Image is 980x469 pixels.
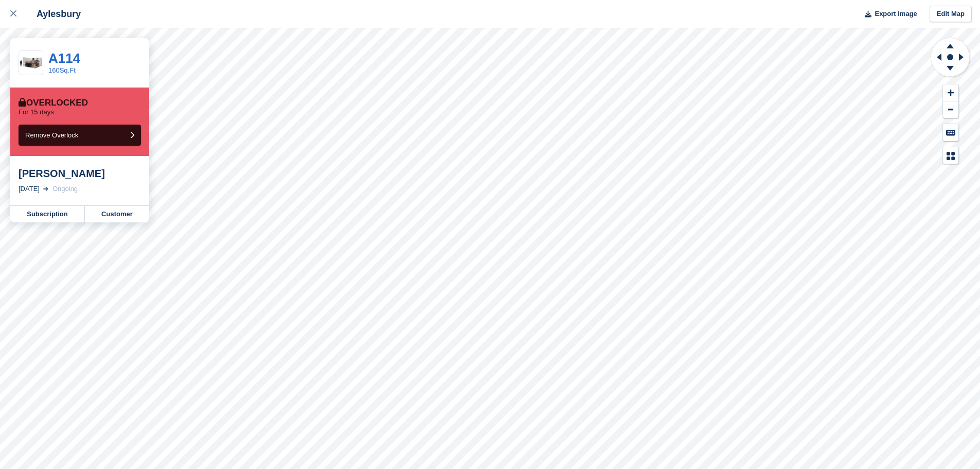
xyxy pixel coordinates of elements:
[19,108,54,116] p: For 15 days
[930,6,972,23] a: Edit Map
[19,125,141,146] button: Remove Overlock
[52,184,78,194] div: Ongoing
[85,206,149,222] a: Customer
[943,147,958,164] button: Map Legend
[875,9,917,19] span: Export Image
[19,54,43,72] img: 150-sqft-unit.jpg
[48,50,80,66] a: A114
[25,131,78,139] span: Remove Overlock
[48,66,76,74] a: 160Sq.Ft
[943,101,958,118] button: Zoom Out
[10,206,85,222] a: Subscription
[27,8,81,20] div: Aylesbury
[43,187,48,191] img: arrow-right-light-icn-cde0832a797a2874e46488d9cf13f60e5c3a73dbe684e267c42b8395dfbc2abf.svg
[859,6,917,23] button: Export Image
[943,84,958,101] button: Zoom In
[943,124,958,141] button: Keyboard Shortcuts
[19,184,40,194] div: [DATE]
[19,167,141,180] div: [PERSON_NAME]
[19,98,88,108] div: Overlocked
